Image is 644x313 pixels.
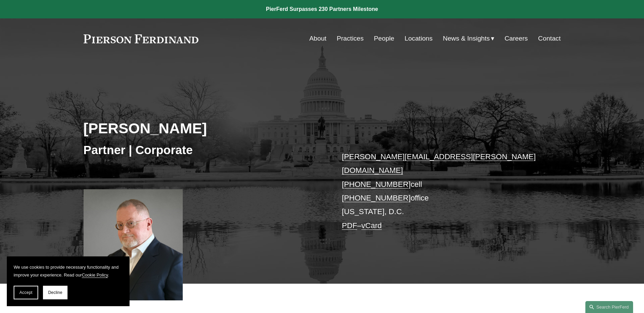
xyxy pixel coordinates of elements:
a: About [309,32,326,45]
span: Decline [48,290,62,295]
span: News & Insights [443,33,490,45]
a: People [374,32,394,45]
a: folder dropdown [443,32,494,45]
button: Decline [43,286,68,299]
a: PDF [342,221,357,230]
h2: [PERSON_NAME] [84,119,322,137]
a: Search this site [585,301,633,313]
button: Accept [14,286,38,299]
a: [PHONE_NUMBER] [342,180,411,189]
a: Locations [405,32,433,45]
h3: Partner | Corporate [84,143,322,158]
section: Cookie banner [7,256,130,306]
span: Accept [19,290,32,295]
a: Practices [337,32,364,45]
a: [PERSON_NAME][EMAIL_ADDRESS][PERSON_NAME][DOMAIN_NAME] [342,152,536,175]
a: Contact [538,32,560,45]
a: Cookie Policy [82,272,108,278]
a: [PHONE_NUMBER] [342,194,411,202]
a: vCard [361,221,382,230]
p: We use cookies to provide necessary functionality and improve your experience. Read our . [14,263,123,279]
p: cell office [US_STATE], D.C. – [342,150,541,233]
a: Careers [505,32,528,45]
